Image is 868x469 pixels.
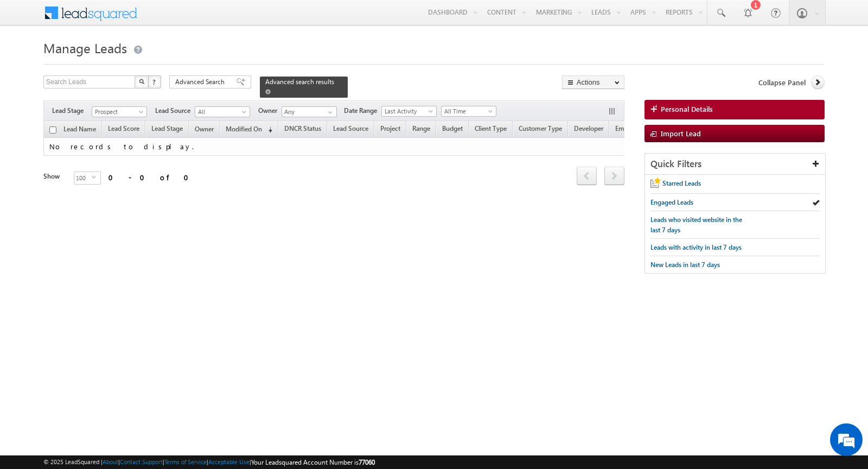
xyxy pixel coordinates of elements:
[577,168,597,185] a: prev
[650,261,720,269] span: New Leads in last 7 days
[615,124,631,132] span: Email
[108,124,139,132] span: Lead Score
[284,124,321,132] span: DNCR Status
[52,106,92,116] span: Lead Stage
[279,123,327,137] a: DNCR Status
[56,57,182,71] div: Chat with us now
[226,125,262,133] span: Modified On
[220,123,278,137] a: Modified On (sorted descending)
[120,458,163,465] a: Contact Support
[650,198,693,206] span: Engaged Leads
[264,125,272,134] span: (sorted descending)
[164,458,207,465] a: Terms of Service
[155,106,195,116] span: Lead Source
[151,124,183,132] span: Lead Stage
[74,172,92,184] span: 100
[49,126,56,134] input: Check all records
[574,124,603,132] span: Developer
[412,124,430,132] span: Range
[195,107,247,117] span: All
[375,123,406,137] a: Project
[195,125,214,133] span: Owner
[437,123,468,137] a: Budget
[146,123,188,137] a: Lead Stage
[108,171,195,183] div: 0 - 0 of 0
[407,123,436,137] a: Range
[604,168,624,185] a: next
[328,123,374,137] a: Lead Source
[661,129,701,138] span: Import Lead
[103,123,145,137] a: Lead Score
[381,106,437,117] a: Last Activity
[148,334,197,349] em: Start Chat
[442,106,493,116] span: All Time
[139,79,144,84] img: Search
[282,106,337,117] input: Type to Search
[208,458,250,465] a: Acceptable Use
[43,39,127,56] span: Manage Leads
[92,106,147,117] a: Prospect
[43,457,375,467] span: © 2025 LeadSquared | | | | |
[645,154,825,175] div: Quick Filters
[644,100,825,119] a: Personal Details
[258,106,282,116] span: Owner
[562,75,624,89] button: Actions
[103,458,118,465] a: About
[175,77,228,87] span: Advanced Search
[650,216,742,234] span: Leads who visited website in the last 7 days
[662,179,701,187] span: Starred Leads
[382,106,433,116] span: Last Activity
[441,106,496,117] a: All Time
[475,124,507,132] span: Client Type
[43,172,65,181] div: Show
[92,107,144,117] span: Prospect
[513,123,567,137] a: Customer Type
[92,175,100,180] span: select
[610,123,636,137] a: Email
[148,75,161,88] button: ?
[604,167,624,185] span: next
[195,106,250,117] a: All
[152,77,157,86] span: ?
[344,106,381,116] span: Date Range
[359,458,375,466] span: 77060
[519,124,562,132] span: Customer Type
[577,167,597,185] span: prev
[58,123,101,137] a: Lead Name
[265,78,334,86] span: Advanced search results
[18,57,46,71] img: d_60004797649_company_0_60004797649
[469,123,512,137] a: Client Type
[178,5,204,31] div: Minimize live chat window
[650,243,742,251] span: Leads with activity in last 7 days
[380,124,400,132] span: Project
[758,78,806,87] span: Collapse Panel
[442,124,463,132] span: Budget
[251,458,375,466] span: Your Leadsquared Account Number is
[569,123,609,137] a: Developer
[661,104,713,114] span: Personal Details
[333,124,368,132] span: Lead Source
[322,107,336,118] a: Show All Items
[14,100,198,326] textarea: Type your message and hit 'Enter'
